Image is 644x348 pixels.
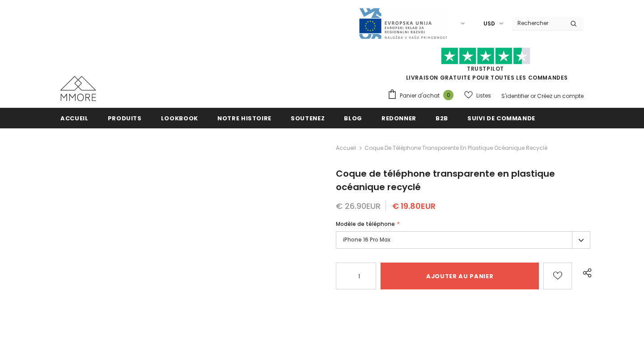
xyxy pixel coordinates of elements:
span: Coque de téléphone transparente en plastique océanique recyclé [336,167,555,193]
span: Produits [108,114,142,123]
a: Notre histoire [217,108,271,128]
span: B2B [436,114,448,123]
a: Listes [464,88,491,103]
a: Lookbook [161,108,198,128]
input: Search Site [512,17,563,30]
a: TrustPilot [467,65,504,72]
img: Javni Razpis [358,7,448,40]
span: Lookbook [161,114,198,123]
input: Ajouter au panier [381,263,539,289]
a: Blog [344,108,362,128]
a: Panier d'achat 0 [387,89,458,102]
span: USD [483,19,495,28]
span: Blog [344,114,362,123]
span: soutenez [291,114,325,123]
span: € 19.80EUR [392,200,436,212]
a: Produits [108,108,142,128]
span: Panier d'achat [400,91,440,100]
a: Redonner [381,108,416,128]
img: Cas MMORE [60,76,96,101]
label: iPhone 16 Pro Max [336,231,590,249]
a: B2B [436,108,448,128]
span: Listes [476,91,491,100]
a: Accueil [336,143,356,153]
a: soutenez [291,108,325,128]
span: Suivi de commande [467,114,535,123]
a: Créez un compte [537,92,584,100]
a: Suivi de commande [467,108,535,128]
a: Accueil [60,108,89,128]
span: Modèle de téléphone [336,220,395,228]
span: 0 [443,90,453,100]
span: Notre histoire [217,114,271,123]
span: Accueil [60,114,89,123]
a: S'identifier [501,92,529,100]
span: or [530,92,536,100]
span: Redonner [381,114,416,123]
span: Coque de téléphone transparente en plastique océanique recyclé [364,143,547,153]
span: € 26.90EUR [336,200,381,212]
span: LIVRAISON GRATUITE POUR TOUTES LES COMMANDES [387,51,584,81]
a: Javni Razpis [358,19,448,27]
img: Faites confiance aux étoiles pilotes [441,47,530,65]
